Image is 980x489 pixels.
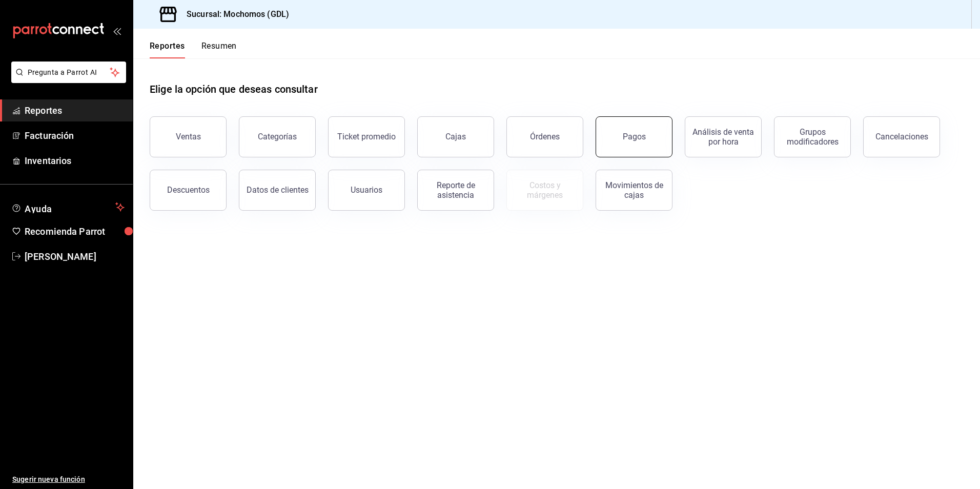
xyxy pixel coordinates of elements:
[201,41,237,58] button: Resumen
[150,116,227,157] button: Ventas
[25,225,125,238] span: Recomienda Parrot
[150,170,227,211] button: Descuentos
[863,116,940,157] button: Cancelaciones
[623,132,646,141] div: Pagos
[424,180,487,200] div: Reporte de asistencia
[691,127,755,147] div: Análisis de venta por hora
[12,474,125,485] span: Sugerir nueva función
[247,185,309,195] div: Datos de clientes
[178,8,289,21] h3: Sucursal: Mochomos (GDL)
[781,127,844,147] div: Grupos modificadores
[513,180,577,200] div: Costos y márgenes
[11,62,126,83] button: Pregunta a Parrot AI
[328,116,405,157] button: Ticket promedio
[176,132,201,141] div: Ventas
[417,170,494,211] button: Reporte de asistencia
[25,104,125,117] span: Reportes
[25,201,111,213] span: Ayuda
[239,170,316,211] button: Datos de clientes
[25,129,125,142] span: Facturación
[28,67,110,78] span: Pregunta a Parrot AI
[602,180,666,200] div: Movimientos de cajas
[875,132,928,141] div: Cancelaciones
[25,154,125,168] span: Inventarios
[113,27,121,35] button: open_drawer_menu
[596,116,672,157] button: Pagos
[150,41,237,58] div: navigation tabs
[506,116,583,157] button: Órdenes
[417,116,494,157] button: Cajas
[167,185,210,195] div: Descuentos
[685,116,762,157] button: Análisis de venta por hora
[258,132,297,141] div: Categorías
[328,170,405,211] button: Usuarios
[239,116,316,157] button: Categorías
[150,81,318,97] h1: Elige la opción que deseas consultar
[150,41,185,58] button: Reportes
[337,132,396,141] div: Ticket promedio
[25,250,125,263] span: [PERSON_NAME]
[506,170,583,211] button: Contrata inventarios para ver este reporte
[351,185,382,195] div: Usuarios
[774,116,851,157] button: Grupos modificadores
[530,132,560,141] div: Órdenes
[7,74,126,85] a: Pregunta a Parrot AI
[445,132,466,141] div: Cajas
[596,170,672,211] button: Movimientos de cajas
